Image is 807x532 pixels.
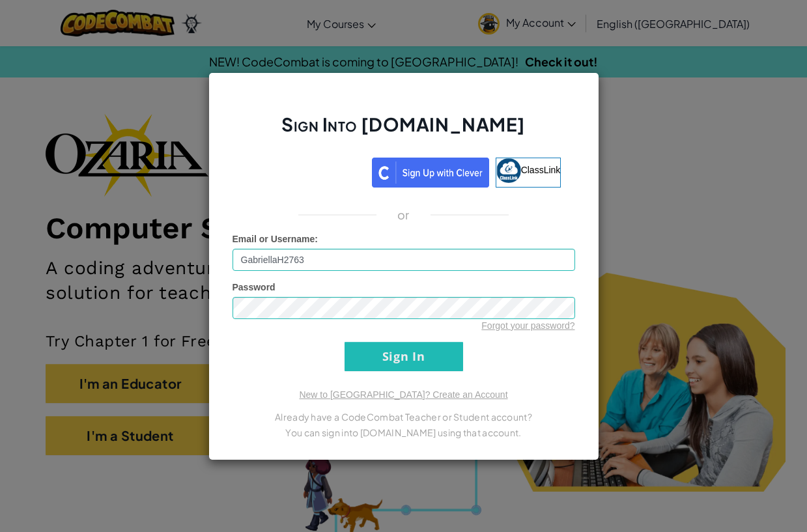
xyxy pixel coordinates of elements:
span: Password [233,282,276,292]
p: Already have a CodeCombat Teacher or Student account? [233,409,575,425]
span: Email or Username [233,234,315,244]
img: classlink-logo-small.png [496,158,521,183]
img: clever_sso_button@2x.png [372,158,489,188]
p: or [397,207,410,223]
p: You can sign into [DOMAIN_NAME] using that account. [233,425,575,440]
span: ClassLink [521,164,561,175]
h2: Sign Into [DOMAIN_NAME] [233,112,575,150]
a: New to [GEOGRAPHIC_DATA]? Create an Account [299,389,507,400]
iframe: Sign in with Google Button [240,156,372,185]
a: Forgot your password? [481,320,574,331]
label: : [233,232,319,245]
input: Sign In [345,342,463,371]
